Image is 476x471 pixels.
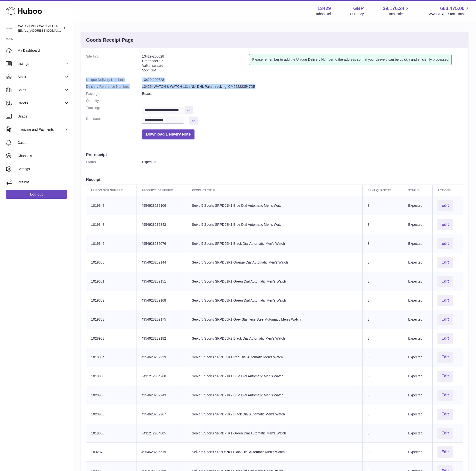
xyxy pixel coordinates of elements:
[18,75,64,79] span: Stock
[136,405,187,424] td: 4954628232267
[403,329,432,348] td: Expected
[136,367,187,386] td: 8431242964768
[429,12,470,16] span: AVAILABLE Stock Total
[433,185,463,196] th: Actions
[363,405,403,424] td: 3
[18,114,69,119] span: Usage
[86,386,136,405] td: 1028955
[363,367,403,386] td: 3
[6,25,13,32] img: baris@watchandwatch.co.uk
[403,215,432,234] td: Expected
[18,140,69,145] span: Cases
[86,152,463,157] h3: Pre-receipt
[187,405,363,424] td: Seiko 5 Sports SRPD73K2 Black Dial Automatic Men's Watch
[437,257,453,268] button: Edit
[86,253,136,272] td: 1019350
[86,348,136,367] td: 1019354
[187,253,363,272] td: Seiko 5 Sports SRPD59K1 Orange Dial Automatic Men's Watch
[86,196,136,215] td: 1019347
[437,238,453,249] button: Edit
[249,54,452,65] div: Please remember to add the Unique Delivery Number to the address so that your delivery can be qui...
[403,196,432,215] td: Expected
[18,48,69,53] span: My Dashboard
[142,54,249,75] address: 13429-200628 Dragonder 17 Valkenswaard 5554 GM
[136,291,187,310] td: 4954628232168
[403,310,432,329] td: Expected
[86,234,136,253] td: 1019349
[403,424,432,443] td: Expected
[363,272,403,291] td: 3
[86,272,136,291] td: 1019351
[187,443,363,462] td: Seiko 5 Sports SRPE57K1 Black Dial Automatic Men's Watch
[363,215,403,234] td: 3
[86,160,142,164] dt: Status:
[142,129,194,139] button: Download Delivery Note
[187,348,363,367] td: Seiko 5 Sports SRPD69K1 Red Dial Automatic Men's Watch
[187,329,363,348] td: Seiko 5 Sports SRPD65K2 Black Dial Automatic Men's Watch
[86,291,136,310] td: 1019352
[136,253,187,272] td: 4954628232144
[136,215,187,234] td: 4954628232342
[363,443,403,462] td: 3
[437,314,453,325] button: Edit
[136,185,187,196] th: Product Identifier
[86,177,463,182] h3: Receipt
[6,190,67,199] a: Log out
[187,386,363,405] td: Seiko 5 Sports SRPD71K2 Blue Dial Automatic Men's Watch
[142,160,463,164] dd: Expected
[136,234,187,253] td: 4954628232076
[353,5,364,12] strong: GBP
[86,78,142,82] dt: Unique Delivery Number:
[440,5,465,12] span: 683,475.00
[18,154,69,158] span: Channels
[86,367,136,386] td: 1019355
[136,424,187,443] td: 8431242964805
[363,196,403,215] td: 3
[437,219,453,230] button: Edit
[403,443,432,462] td: Expected
[187,272,363,291] td: Seiko 5 Sports SRPD61K1 Green Dial Automatic Men's Watch
[18,29,72,32] span: [EMAIL_ADDRESS][DOMAIN_NAME]
[437,295,453,306] button: Edit
[142,91,463,96] dd: Boxes
[363,329,403,348] td: 3
[187,291,363,310] td: Seiko 5 Sports SRPD63K1 Green Dial Automatic Men's Watch
[86,329,136,348] td: 1028953
[363,386,403,405] td: 3
[86,37,134,43] h3: Goods Receipt Page
[136,272,187,291] td: 4954628232151
[429,5,470,16] a: 683,475.00 AVAILABLE Stock Total
[403,405,432,424] td: Expected
[187,215,363,234] td: Seiko 5 Sports SRPD53K1 Blue Dial Automatic Men's Watch
[86,117,142,125] dt: Due date:
[187,234,363,253] td: Seiko 5 Sports SRPD55K1 Black Dial Automatic Men's Watch
[403,185,432,196] th: Status
[86,215,136,234] td: 1019348
[383,5,410,16] a: 39,176.24 Total sales
[383,5,404,12] span: 39,176.24
[437,409,453,420] button: Edit
[142,84,463,89] dd: 13429- WATCH & WATCH 13th NL- DHL Paket tracking: CM522223547DE
[350,12,364,16] div: Currency
[86,54,142,75] dt: Site Info:
[18,88,64,92] span: Sales
[403,234,432,253] td: Expected
[403,367,432,386] td: Expected
[136,196,187,215] td: 4954628232106
[363,291,403,310] td: 3
[317,5,331,12] strong: 13429
[136,310,187,329] td: 4954628232175
[86,310,136,329] td: 1019353
[136,386,187,405] td: 4954628232243
[437,333,453,344] button: Edit
[86,106,142,114] dt: Tracking:
[18,180,69,185] span: Returns
[363,424,403,443] td: 3
[437,446,453,458] button: Edit
[86,443,136,462] td: 1032379
[86,98,142,103] dt: Quantity:
[437,352,453,363] button: Edit
[187,424,363,443] td: Seiko 5 Sports SRPD75K1 Green Dial Automatic Men's Watch
[403,386,432,405] td: Expected
[187,185,363,196] th: Product title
